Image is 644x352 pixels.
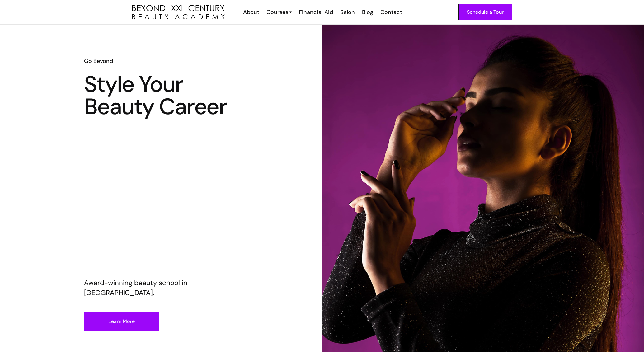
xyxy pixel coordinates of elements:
a: Courses [266,8,292,16]
a: About [239,8,262,16]
a: Learn More [84,312,159,331]
a: Contact [376,8,405,16]
div: Courses [266,8,288,16]
div: Schedule a Tour [467,8,504,16]
a: Schedule a Tour [458,4,512,20]
a: Salon [336,8,358,16]
a: Blog [358,8,376,16]
h1: Style Your Beauty Career [84,73,238,118]
img: beyond 21st century beauty academy logo [132,5,225,20]
div: Financial Aid [299,8,333,16]
div: Salon [340,8,355,16]
h6: Go Beyond [84,57,238,65]
p: Award-winning beauty school in [GEOGRAPHIC_DATA]. [84,278,238,298]
div: Contact [380,8,402,16]
a: home [132,5,225,20]
a: Financial Aid [295,8,336,16]
div: About [243,8,259,16]
div: Blog [362,8,373,16]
